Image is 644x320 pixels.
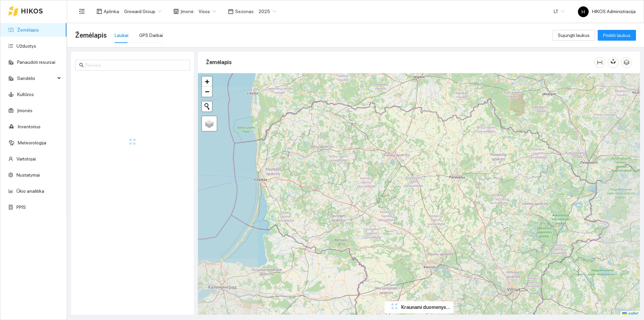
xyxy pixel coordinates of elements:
a: Meteorologija [18,140,46,145]
a: Įmonės [17,108,33,113]
a: Panaudoti resursai [17,59,55,65]
span: 2025 [259,6,276,16]
span: calendar [228,9,233,14]
span: Kraunami duomenys... [401,304,450,311]
span: Žemėlapis [75,30,107,41]
span: shop [173,9,179,14]
span: Pridėti laukus [603,32,631,39]
span: Visos [199,6,216,16]
span: − [205,87,209,96]
a: Vartotojai [16,156,36,162]
span: Įmonė : [180,8,195,15]
a: Sujungti laukus [552,33,595,38]
button: Sujungti laukus [552,30,595,41]
a: Layers [202,116,217,131]
span: column-width [595,60,605,65]
button: Initiate a new search [202,101,212,111]
span: menu-fold [79,8,85,14]
input: Paieška [85,61,186,69]
a: Zoom out [202,87,212,97]
span: Sezonas : [235,8,255,15]
a: Užduotys [16,43,36,49]
span: Groward Group [124,6,161,16]
span: Sujungti laukus [558,32,590,39]
span: H [582,6,585,17]
button: Pridėti laukus [598,30,636,41]
span: search [79,63,84,67]
a: PPIS [16,204,26,210]
div: GPS Darbai [139,32,163,39]
span: Sandėlis [17,72,55,85]
span: LT [554,6,565,16]
a: Žemėlapis [17,27,39,33]
a: Pridėti laukus [598,33,636,38]
span: + [205,77,209,86]
span: HIKOS Administracija [578,9,636,14]
a: Leaflet [622,311,638,316]
a: Kultūros [17,92,34,97]
div: Žemėlapis [206,53,594,72]
a: Inventorius [18,124,41,129]
span: Aplinka : [104,8,120,15]
a: Ūkio analitika [16,188,44,194]
button: menu-fold [75,5,89,18]
div: Laukai [115,32,128,39]
a: Nustatymai [16,172,40,178]
a: Zoom in [202,77,212,87]
button: column-width [594,57,605,68]
span: layout [97,9,102,14]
